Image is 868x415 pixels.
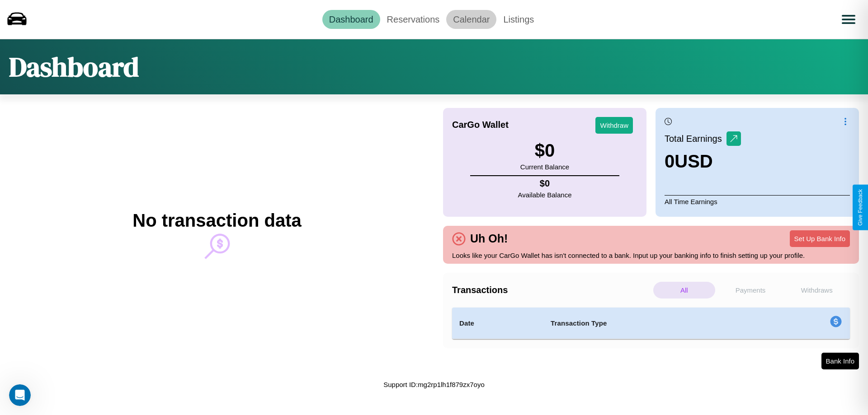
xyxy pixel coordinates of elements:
h4: Uh Oh! [466,232,512,245]
p: Looks like your CarGo Wallet has isn't connected to a bank. Input up your banking info to finish ... [452,249,850,261]
h4: CarGo Wallet [452,120,509,130]
iframe: Intercom live chat [9,384,31,406]
h2: No transaction data [132,210,301,231]
p: Available Balance [518,189,572,201]
h4: $ 0 [518,178,572,189]
a: Reservations [380,10,447,29]
a: Dashboard [322,10,380,29]
h1: Dashboard [9,48,139,85]
a: Listings [496,10,541,29]
h4: Transaction Type [551,318,756,329]
h3: $ 0 [520,140,569,161]
div: Give Feedback [857,189,863,226]
button: Open menu [836,7,861,32]
p: Withdraws [786,282,848,298]
h4: Date [459,318,536,329]
a: Calendar [446,10,496,29]
p: Support ID: mg2rp1lh1f879zx7oyo [383,378,484,391]
button: Bank Info [821,353,859,369]
p: All Time Earnings [665,195,850,208]
table: simple table [452,308,850,339]
button: Withdraw [595,117,633,134]
button: Set Up Bank Info [790,230,850,247]
h4: Transactions [452,285,651,295]
p: All [653,282,715,298]
p: Total Earnings [665,131,726,147]
p: Current Balance [520,161,569,173]
h3: 0 USD [665,151,741,172]
p: Payments [720,282,782,298]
